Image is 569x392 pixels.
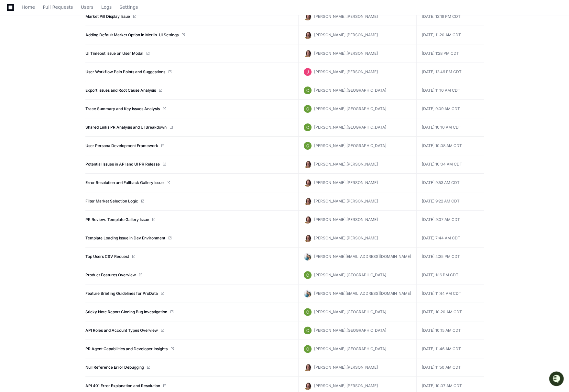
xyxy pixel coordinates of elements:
[304,123,312,131] img: ACg8ocIMhgArYgx6ZSQUNXU5thzs6UsPf9rb_9nFAWwzqr8JC4dkNA=s96-c
[314,328,386,333] span: [PERSON_NAME].[GEOGRAPHIC_DATA]
[314,199,378,203] span: [PERSON_NAME].[PERSON_NAME]
[54,86,56,92] span: •
[304,105,312,113] img: ACg8ocIMhgArYgx6ZSQUNXU5thzs6UsPf9rb_9nFAWwzqr8JC4dkNA=s96-c
[417,81,484,100] td: [DATE] 11:10 AM CDT
[85,69,165,75] a: User Workflow Pain Points and Suggestions
[85,199,138,204] a: Filter Market Selection Logic
[304,271,312,279] img: ACg8ocIMhgArYgx6ZSQUNXU5thzs6UsPf9rb_9nFAWwzqr8JC4dkNA=s96-c
[101,5,112,9] span: Logs
[6,26,118,36] div: Welcome
[417,248,484,266] td: [DATE] 4:35 PM CDT
[304,68,312,76] img: ACg8ocJfv4CmUeUXc9Vy8-iX-o3OnzWKMTSNCpye_KG8QuyvKzM8Yg=s96-c
[6,6,19,19] img: PlayerZero
[57,86,71,92] span: [DATE]
[22,5,35,9] span: Home
[85,125,167,130] a: Shared Links PR Analysis and UI Breakdown
[85,32,179,38] a: Adding Default Market Option in Merlin-UI Settings
[64,101,78,106] span: Pylon
[85,383,160,388] a: API 401 Error Explanation and Resolution
[20,86,52,92] span: [PERSON_NAME]
[417,44,484,63] td: [DATE] 1:28 PM CDT
[417,100,484,118] td: [DATE] 9:09 AM CDT
[85,88,156,93] a: Export Issues and Root Cause Analysis
[417,26,484,44] td: [DATE] 11:20 AM CDT
[304,13,312,20] img: ACg8ocLxjWwHaTxEAox3-XWut-danNeJNGcmSgkd_pWXDZ2crxYdQKg=s96-c
[417,340,484,358] td: [DATE] 11:46 AM CDT
[417,321,484,340] td: [DATE] 10:15 AM CDT
[314,346,386,351] span: [PERSON_NAME].[GEOGRAPHIC_DATA]
[417,211,484,229] td: [DATE] 9:07 AM CDT
[43,5,73,9] span: Pull Requests
[6,80,17,91] img: Animesh Koratana
[417,358,484,377] td: [DATE] 11:50 AM CDT
[314,309,386,314] span: [PERSON_NAME].[GEOGRAPHIC_DATA]
[304,308,312,316] img: ACg8ocIMhgArYgx6ZSQUNXU5thzs6UsPf9rb_9nFAWwzqr8JC4dkNA=s96-c
[314,143,386,148] span: [PERSON_NAME].[GEOGRAPHIC_DATA]
[417,174,484,192] td: [DATE] 9:53 AM CDT
[85,162,160,167] a: Potential Issues in API and UI PR Release
[85,254,129,259] a: Top Users CSV Request
[85,272,136,278] a: Product Features Overview
[417,118,484,137] td: [DATE] 10:10 AM CDT
[417,63,484,81] td: [DATE] 12:49 PM CDT
[417,303,484,321] td: [DATE] 10:20 AM CDT
[85,217,149,222] a: PR Review: Template Gallery Issue
[417,266,484,284] td: [DATE] 1:16 PM CDT
[304,382,312,390] img: ACg8ocLxjWwHaTxEAox3-XWut-danNeJNGcmSgkd_pWXDZ2crxYdQKg=s96-c
[85,328,158,333] a: API Roles and Account Types Overview
[314,236,378,240] span: [PERSON_NAME].[PERSON_NAME]
[314,383,378,388] span: [PERSON_NAME].[PERSON_NAME]
[314,14,378,19] span: [PERSON_NAME].[PERSON_NAME]
[314,162,378,167] span: [PERSON_NAME].[PERSON_NAME]
[13,87,18,92] img: 1756235613930-3d25f9e4-fa56-45dd-b3ad-e072dfbd1548
[304,327,312,334] img: ACg8ocIMhgArYgx6ZSQUNXU5thzs6UsPf9rb_9nFAWwzqr8JC4dkNA=s96-c
[6,70,43,75] div: Past conversations
[29,48,106,54] div: Start new chat
[85,14,130,19] a: Market Pill Display Issue
[548,371,566,388] iframe: Open customer support
[304,216,312,224] img: ACg8ocLxjWwHaTxEAox3-XWut-danNeJNGcmSgkd_pWXDZ2crxYdQKg=s96-c
[304,86,312,94] img: ACg8ocIMhgArYgx6ZSQUNXU5thzs6UsPf9rb_9nFAWwzqr8JC4dkNA=s96-c
[304,345,312,353] img: ACg8ocIMhgArYgx6ZSQUNXU5thzs6UsPf9rb_9nFAWwzqr8JC4dkNA=s96-c
[46,101,78,106] a: Powered byPylon
[417,155,484,174] td: [DATE] 10:04 AM CDT
[314,69,378,74] span: [PERSON_NAME].[PERSON_NAME]
[417,284,484,303] td: [DATE] 11:44 AM CDT
[85,346,168,352] a: PR Agent Capabilities and Developer Insights
[119,5,138,9] span: Settings
[85,236,165,241] a: Template Loading Issue in Dev Environment
[314,365,378,370] span: [PERSON_NAME].[PERSON_NAME]
[314,291,411,296] span: [PERSON_NAME][EMAIL_ADDRESS][DOMAIN_NAME]
[314,88,386,93] span: [PERSON_NAME].[GEOGRAPHIC_DATA]
[85,365,144,370] a: Null Reference Error Debugging
[100,69,118,77] button: See all
[314,51,378,56] span: [PERSON_NAME].[PERSON_NAME]
[304,31,312,39] img: ACg8ocLxjWwHaTxEAox3-XWut-danNeJNGcmSgkd_pWXDZ2crxYdQKg=s96-c
[314,32,378,37] span: [PERSON_NAME].[PERSON_NAME]
[81,5,93,9] span: Users
[314,180,378,185] span: [PERSON_NAME].[PERSON_NAME]
[85,51,143,56] a: UI Timeout Issue on User Modal
[314,125,386,130] span: [PERSON_NAME].[GEOGRAPHIC_DATA]
[304,179,312,187] img: ACg8ocLxjWwHaTxEAox3-XWut-danNeJNGcmSgkd_pWXDZ2crxYdQKg=s96-c
[304,50,312,57] img: ACg8ocLxjWwHaTxEAox3-XWut-danNeJNGcmSgkd_pWXDZ2crxYdQKg=s96-c
[417,192,484,211] td: [DATE] 9:22 AM CDT
[85,106,160,111] a: Trace Summary and Key Issues Analysis
[85,309,167,315] a: Sticky Note Report Cloning Bug Investigation
[304,363,312,371] img: ACg8ocLxjWwHaTxEAox3-XWut-danNeJNGcmSgkd_pWXDZ2crxYdQKg=s96-c
[314,106,386,111] span: [PERSON_NAME].[GEOGRAPHIC_DATA]
[304,197,312,205] img: ACg8ocLxjWwHaTxEAox3-XWut-danNeJNGcmSgkd_pWXDZ2crxYdQKg=s96-c
[6,48,18,60] img: 1756235613930-3d25f9e4-fa56-45dd-b3ad-e072dfbd1548
[417,137,484,155] td: [DATE] 10:08 AM CDT
[85,143,158,148] a: User Persona Development Framework
[304,160,312,168] img: ACg8ocLxjWwHaTxEAox3-XWut-danNeJNGcmSgkd_pWXDZ2crxYdQKg=s96-c
[417,229,484,248] td: [DATE] 7:44 AM CDT
[417,7,484,26] td: [DATE] 12:19 PM CDT
[14,48,25,60] img: 7525507653686_35a1cc9e00a5807c6d71_72.png
[29,54,89,60] div: We're available if you need us!
[314,272,386,277] span: [PERSON_NAME].[GEOGRAPHIC_DATA]
[85,180,164,185] a: Error Resolution and Fallback Gallery Issue
[85,291,158,296] a: Feature Briefing Guidelines for ProData
[304,290,312,297] img: ACg8ocJeyTBUT--VTQMl_lk7XFR8G_87nM-EqxzOwbMvnw1Kp3QRsmc=s96-c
